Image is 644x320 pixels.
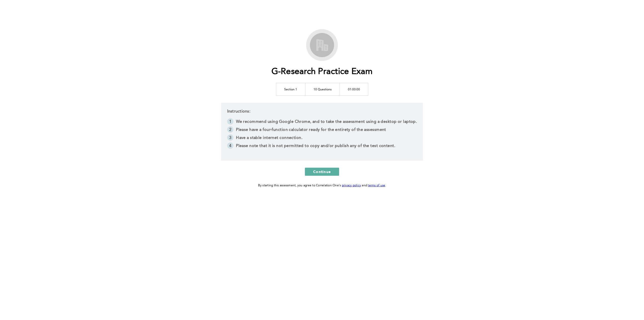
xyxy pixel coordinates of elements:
li: Please note that it is not permitted to copy and/or publish any of the test content. [227,143,417,151]
li: Have a stable internet connection. [227,134,417,143]
li: Please have a four-function calculator ready for the entirety of the assessment [227,126,417,134]
td: 10 Questions [305,83,340,95]
div: By starting this assessment, you agree to Correlation One's and . [258,183,386,188]
h1: G-Research Practice Exam [271,67,373,77]
img: G-Research [308,31,336,59]
div: Instructions: [221,103,423,161]
td: 01:00:00 [340,83,368,95]
td: Section 1 [276,83,305,95]
a: privacy policy [342,184,361,187]
button: Continue [305,168,339,176]
li: We recommend using Google Chrome, and to take the assessment using a desktop or laptop. [227,118,417,126]
a: terms of use [368,184,385,187]
span: Continue [313,169,331,174]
